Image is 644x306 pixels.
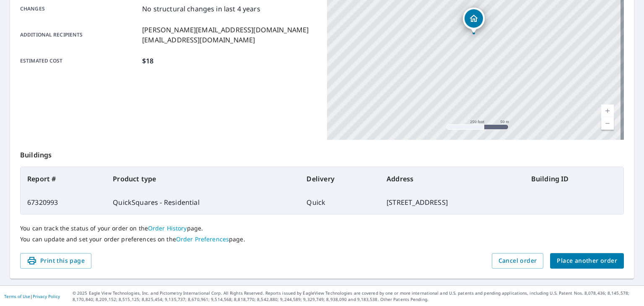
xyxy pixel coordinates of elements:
a: Current Level 17, Zoom Out [601,117,614,130]
a: Current Level 17, Zoom In [601,105,614,117]
span: Cancel order [499,256,537,266]
a: Order Preferences [176,235,229,243]
p: Estimated cost [20,56,139,66]
button: Cancel order [492,253,544,269]
p: [EMAIL_ADDRESS][DOMAIN_NAME] [142,35,309,45]
th: Delivery [300,167,380,191]
td: [STREET_ADDRESS] [380,191,525,214]
th: Report # [21,167,106,191]
a: Order History [148,224,187,232]
div: Dropped pin, building 1, Residential property, 1101 S Discovery Ave Sioux Falls, SD 57106 [463,8,485,34]
button: Place another order [550,253,624,269]
a: Terms of Use [4,293,30,299]
td: 67320993 [21,191,106,214]
p: | [4,294,60,299]
button: Print this page [20,253,91,269]
p: Changes [20,4,139,14]
th: Product type [106,167,300,191]
a: Privacy Policy [33,293,60,299]
th: Address [380,167,525,191]
p: [PERSON_NAME][EMAIL_ADDRESS][DOMAIN_NAME] [142,25,309,35]
p: $18 [142,56,153,66]
p: You can update and set your order preferences on the page. [20,235,624,243]
span: Place another order [557,256,617,266]
p: No structural changes in last 4 years [142,4,260,14]
th: Building ID [525,167,623,191]
td: Quick [300,191,380,214]
p: You can track the status of your order on the page. [20,225,624,232]
p: Buildings [20,140,624,167]
p: Additional recipients [20,25,139,45]
td: QuickSquares - Residential [106,191,300,214]
span: Print this page [27,256,85,266]
p: © 2025 Eagle View Technologies, Inc. and Pictometry International Corp. All Rights Reserved. Repo... [73,290,640,303]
